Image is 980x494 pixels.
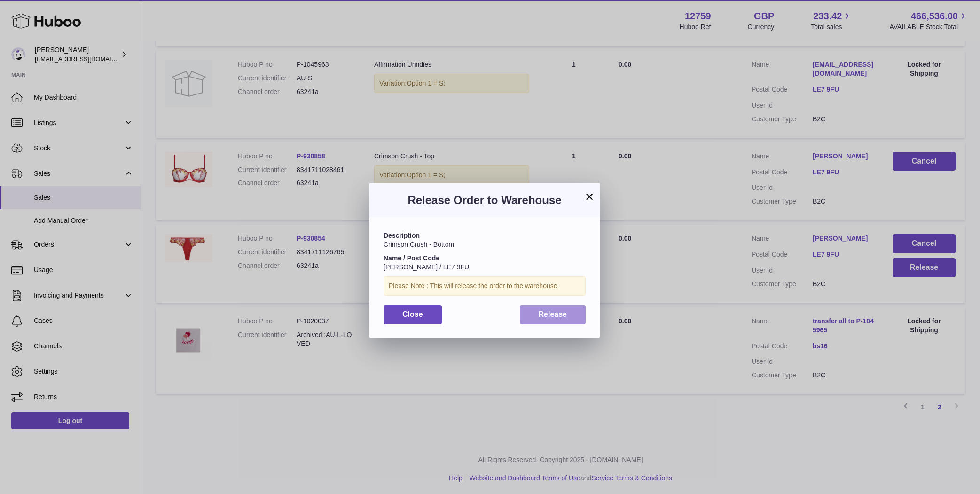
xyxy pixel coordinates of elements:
span: Close [402,310,423,318]
div: Please Note : This will release the order to the warehouse [384,276,586,296]
button: × [584,191,595,202]
strong: Name / Post Code [384,254,439,262]
span: Release [539,310,567,318]
strong: Description [384,232,420,239]
h3: Release Order to Warehouse [384,193,586,208]
button: Release [520,305,586,324]
span: [PERSON_NAME] / LE7 9FU [384,263,469,271]
span: Crimson Crush - Bottom [384,241,454,248]
button: Close [384,305,442,324]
